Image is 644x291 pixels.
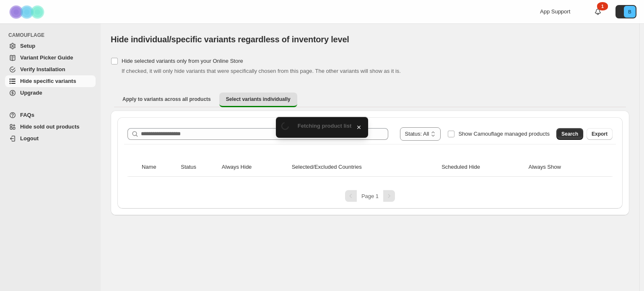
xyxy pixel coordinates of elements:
th: Selected/Excluded Countries [289,158,439,177]
button: Apply to variants across all products [116,93,218,106]
span: Variant Picker Guide [20,54,73,61]
span: Page 1 [361,193,379,199]
th: Always Show [526,158,601,177]
span: Setup [20,43,35,49]
span: Logout [20,135,39,142]
span: Fetching product list [298,123,352,129]
span: Hide selected variants only from your Online Store [122,58,243,64]
th: Name [139,158,178,177]
th: Scheduled Hide [439,158,526,177]
span: Apply to variants across all products [122,96,211,103]
th: Status [178,158,219,177]
nav: Pagination [124,190,616,202]
span: App Support [540,8,570,15]
span: If checked, it will only hide variants that were specifically chosen from this page. The other va... [122,68,401,74]
button: Export [587,128,613,140]
span: CAMOUFLAGE [8,32,96,39]
button: Avatar with initials B [615,5,636,18]
span: Hide individual/specific variants regardless of inventory level [111,35,349,44]
a: Logout [5,133,96,144]
div: Select variants individually [111,111,629,215]
text: B [628,9,631,14]
span: Export [592,131,608,137]
span: Hide sold out products [20,124,80,130]
th: Always Hide [219,158,289,177]
a: Verify Installation [5,64,96,75]
div: 1 [597,2,608,10]
a: Upgrade [5,87,96,99]
a: Variant Picker Guide [5,52,96,64]
a: FAQs [5,109,96,121]
span: FAQs [20,112,34,118]
a: Hide specific variants [5,75,96,87]
span: Hide specific variants [20,78,76,84]
img: Camouflage [7,0,49,23]
span: Upgrade [20,90,42,96]
a: 1 [594,8,602,16]
span: Verify Installation [20,66,65,72]
button: Select variants individually [219,93,297,107]
span: Show Camouflage managed products [458,131,550,137]
span: Avatar with initials B [624,6,636,18]
span: Select variants individually [226,96,291,103]
span: Search [561,131,578,137]
a: Hide sold out products [5,121,96,133]
a: Setup [5,40,96,52]
button: Search [556,128,583,140]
